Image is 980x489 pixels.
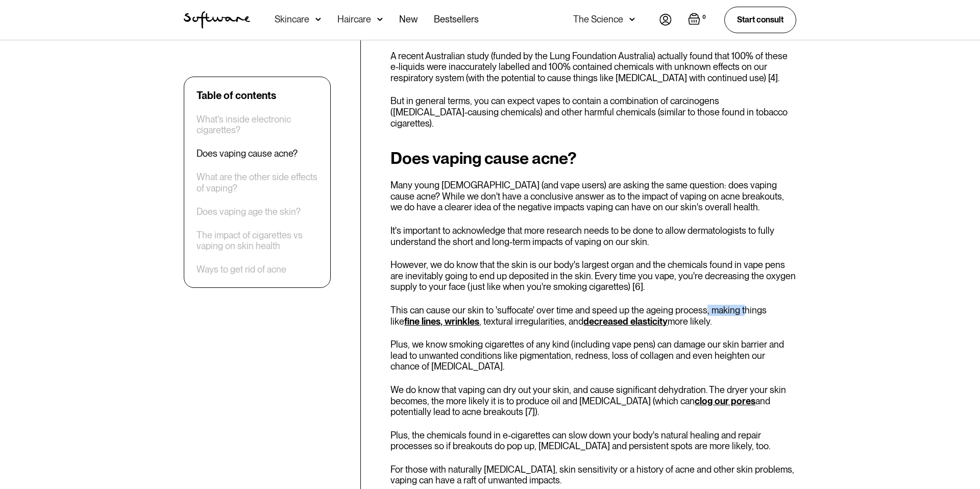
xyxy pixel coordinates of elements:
[197,230,318,252] a: The impact of cigarettes vs vaping on skin health
[573,14,623,25] div: The Science
[688,13,708,27] a: Open empty cart
[377,14,383,25] img: arrow down
[390,95,796,129] p: But in general terms, you can expect vapes to contain a combination of carcinogens ([MEDICAL_DATA...
[390,339,796,372] p: Plus, we know smoking cigarettes of any kind (including vape pens) can damage our skin barrier an...
[390,464,796,486] p: For those with naturally [MEDICAL_DATA], skin sensitivity or a history of acne and other skin pro...
[337,14,371,25] div: Haircare
[184,11,250,29] img: Software Logo
[390,305,796,327] p: This can cause our skin to 'suffocate' over time and speed up the ageing process, making things l...
[390,149,796,167] h2: Does vaping cause acne?
[197,89,276,102] div: Table of contents
[197,149,298,160] a: Does vaping cause acne?
[724,7,796,33] a: Start consult
[197,114,318,136] a: What's inside electronic cigarettes?
[197,264,286,276] a: Ways to get rid of acne
[629,14,635,25] img: arrow down
[404,316,479,327] a: fine lines, wrinkles
[390,51,796,84] p: A recent Australian study (funded by the Lung Foundation Australia) actually found that 100% of t...
[275,14,309,25] div: Skincare
[315,14,321,25] img: arrow down
[197,206,301,217] a: Does vaping age the skin?
[390,225,796,247] p: It's important to acknowledge that more research needs to be done to allow dermatologists to full...
[700,13,708,22] div: 0
[695,396,755,406] a: clog our pores
[583,316,668,327] a: decreased elasticity
[390,180,796,213] p: Many young [DEMOGRAPHIC_DATA] (and vape users) are asking the same question: does vaping cause ac...
[184,11,250,29] a: home
[390,384,796,418] p: We do know that vaping can dry out your skin, and cause significant dehydration. The dryer your s...
[390,259,796,292] p: However, we do know that the skin is our body's largest organ and the chemicals found in vape pen...
[197,172,318,194] a: What are the other side effects of vaping?
[390,430,796,452] p: Plus, the chemicals found in e-cigarettes can slow down your body's natural healing and repair pr...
